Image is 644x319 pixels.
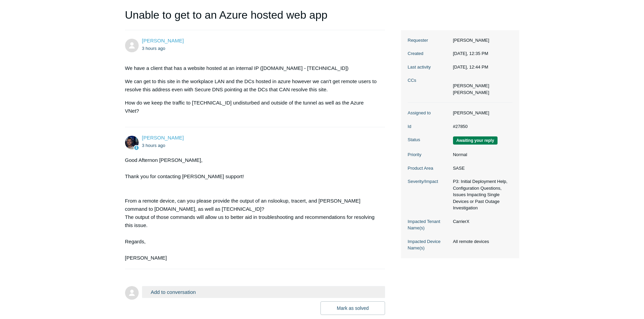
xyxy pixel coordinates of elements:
dd: All remote devices [450,238,512,245]
dt: Impacted Tenant Name(s) [408,218,450,231]
a: [PERSON_NAME] [142,38,184,43]
li: Aaron Argiropoulos [453,89,489,96]
span: Connor Davis [142,135,184,140]
time: 09/02/2025, 12:35 [142,46,166,51]
time: 09/02/2025, 12:44 [453,64,488,70]
dt: Created [408,50,450,57]
dt: Product Area [408,165,450,172]
dd: #27850 [450,123,512,130]
button: Mark as solved [320,301,385,315]
span: We are waiting for you to respond [453,136,498,145]
button: Add to conversation [142,286,385,298]
dt: Assigned to [408,110,450,116]
dt: Priority [408,151,450,158]
dd: CarrierX [450,218,512,225]
time: 09/02/2025, 12:44 [142,143,166,148]
h1: Unable to get to an Azure hosted web app [125,7,385,30]
time: 09/02/2025, 12:35 [453,51,488,56]
dt: Requester [408,37,450,44]
dd: [PERSON_NAME] [450,37,512,44]
dt: CCs [408,77,450,84]
dd: SASE [450,165,512,172]
dt: Severity/Impact [408,178,450,185]
dt: Status [408,136,450,143]
dd: P3: Initial Deployment Help, Configuration Questions, Issues Impacting Single Devices or Past Out... [450,178,512,211]
p: How do we keep the traffic to [TECHNICAL_ID] undisturbed and outside of the tunnel as well as the... [125,99,379,115]
p: We have a client that has a website hosted at an internal IP ([DOMAIN_NAME] - [TECHNICAL_ID]) [125,64,379,72]
div: Good Afternon [PERSON_NAME], Thank you for contacting [PERSON_NAME] support! From a remote device... [125,156,379,262]
dd: Normal [450,151,512,158]
p: We can get to this site in the workplace LAN and the DCs hosted in azure however we can't get rem... [125,77,379,94]
li: Edward Tanase [453,82,489,89]
span: Charles Perkins [142,38,184,43]
dd: [PERSON_NAME] [450,110,512,116]
dt: Last activity [408,64,450,71]
dt: Id [408,123,450,130]
a: [PERSON_NAME] [142,135,184,140]
dt: Impacted Device Name(s) [408,238,450,251]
